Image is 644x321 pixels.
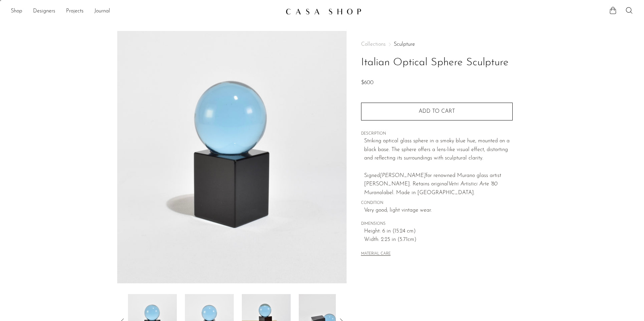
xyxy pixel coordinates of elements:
span: Collections [361,42,386,47]
span: Height: 6 in (15.24 cm) [364,227,513,236]
span: Width: 2.25 in (5.71cm) [364,236,513,244]
span: CONDITION [361,200,513,206]
ul: NEW HEADER MENU [11,6,280,17]
button: MATERIAL CARE [361,252,391,257]
span: $600 [361,80,374,85]
span: Very good; light vintage wear. [364,206,513,215]
em: Vetri Artistici Arte '80 Murano [364,181,497,195]
a: Sculpture [394,42,415,47]
span: DIMENSIONS [361,221,513,227]
button: Add to cart [361,103,513,120]
span: DESCRIPTION [361,131,513,137]
nav: Desktop navigation [11,6,280,17]
h1: Italian Optical Sphere Sculpture [361,54,513,71]
a: Designers [33,7,55,16]
nav: Breadcrumbs [361,42,513,47]
a: Projects [66,7,84,16]
em: [PERSON_NAME] [380,173,426,178]
a: Shop [11,7,22,16]
a: Journal [94,7,110,16]
p: Striking optical glass sphere in a smoky blue hue, mounted on a black base. The sphere offers a l... [364,137,513,197]
img: Italian Optical Sphere Sculpture [117,31,347,283]
span: Add to cart [419,109,455,114]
